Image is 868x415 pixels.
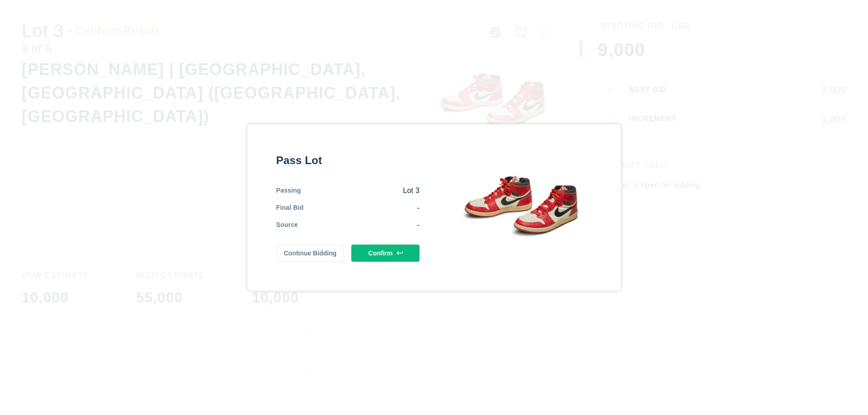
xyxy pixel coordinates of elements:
[276,153,420,168] div: Pass Lot
[276,245,344,262] button: Continue Bidding
[304,203,420,213] div: -
[276,186,301,196] div: Passing
[351,245,420,262] button: Confirm
[276,220,298,230] div: Source
[301,186,420,196] div: Lot 3
[276,203,304,213] div: Final Bid
[298,220,420,230] div: -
